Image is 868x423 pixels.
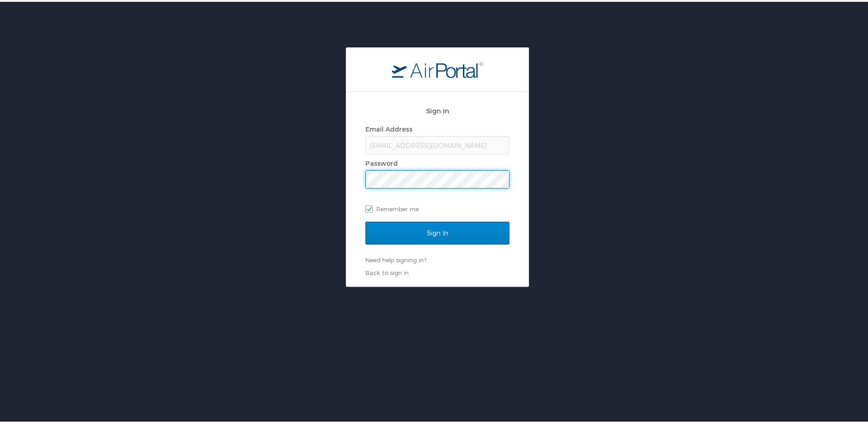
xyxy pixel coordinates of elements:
label: Email Address [365,123,412,131]
img: logo [392,60,483,76]
label: Password [365,158,398,165]
input: Sign In [365,220,509,243]
label: Remember me [365,200,509,214]
a: Need help signing in? [365,255,426,262]
h2: Sign In [365,104,509,114]
a: Back to sign in [365,267,409,275]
